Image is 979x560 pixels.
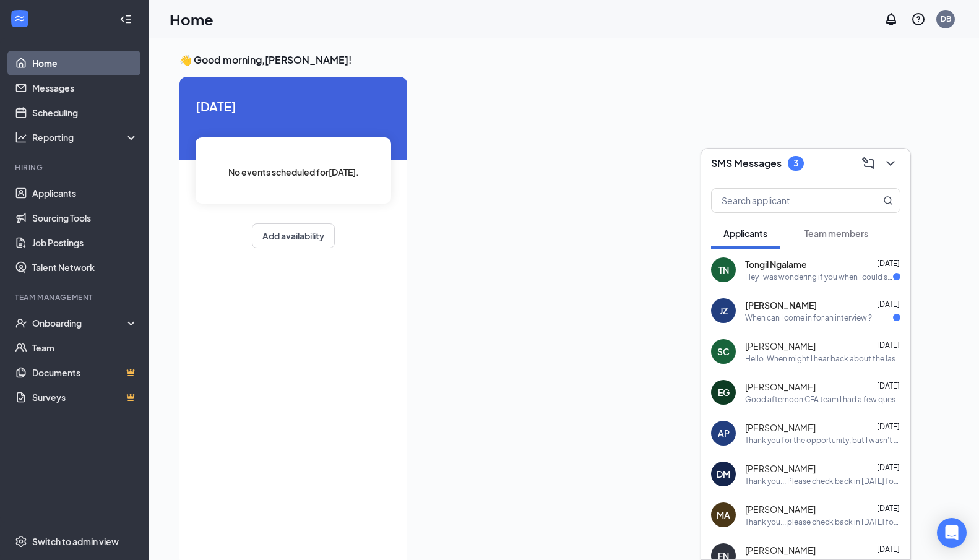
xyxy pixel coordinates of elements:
svg: Notifications [884,12,899,27]
div: Team Management [15,292,136,303]
div: Thank you... Please check back in [DATE] for more opportunities [745,476,900,486]
svg: ComposeMessage [861,156,876,171]
span: [DATE] [877,422,900,431]
span: [DATE] [877,504,900,513]
div: Switch to admin view [32,535,119,548]
svg: WorkstreamLogo [14,12,26,25]
span: [PERSON_NAME] [745,381,816,393]
div: Onboarding [32,317,127,329]
a: Sourcing Tools [32,205,138,230]
a: Job Postings [32,230,138,255]
div: Hello. When might I hear back about the last interview. Thank you, [PERSON_NAME] [745,353,900,364]
svg: MagnifyingGlass [883,196,893,205]
span: [DATE] [877,463,900,472]
button: Add availability [252,223,335,248]
div: SC [717,345,730,358]
div: Hey I was wondering if you when I could schedule an interview [745,272,893,282]
h3: 👋 Good morning, [PERSON_NAME] ! [179,53,948,67]
h1: Home [170,9,213,30]
a: Messages [32,75,138,100]
a: Team [32,335,138,360]
div: TN [718,264,729,276]
input: Search applicant [712,189,858,212]
div: Reporting [32,131,139,144]
svg: Collapse [119,13,132,25]
div: MA [717,509,730,521]
svg: ChevronDown [883,156,898,171]
a: SurveysCrown [32,385,138,410]
span: Tongil Ngalame [745,258,807,270]
a: DocumentsCrown [32,360,138,385]
button: ComposeMessage [858,153,878,173]
a: Talent Network [32,255,138,280]
a: Applicants [32,181,138,205]
span: [DATE] [877,299,900,309]
span: Team members [804,228,868,239]
span: [PERSON_NAME] [745,340,816,352]
span: [DATE] [877,259,900,268]
span: [PERSON_NAME] [745,299,817,311]
div: JZ [720,304,728,317]
span: [PERSON_NAME] [745,421,816,434]
span: No events scheduled for [DATE] . [228,165,359,179]
a: Scheduling [32,100,138,125]
div: Open Intercom Messenger [937,518,967,548]
div: Thank you for the opportunity, but I wasn't able to go because I don't have no one to take care o... [745,435,900,446]
div: Thank you... please check back in [DATE] for more opportunities [745,517,900,527]
span: [DATE] [877,340,900,350]
svg: QuestionInfo [911,12,926,27]
span: [PERSON_NAME] [745,503,816,515]
div: When can I come in for an interview ? [745,312,872,323]
div: DM [717,468,730,480]
span: [PERSON_NAME] [745,462,816,475]
a: Home [32,51,138,75]
span: [DATE] [196,97,391,116]
div: Hiring [15,162,136,173]
div: EG [718,386,730,398]
div: DB [941,14,951,24]
svg: UserCheck [15,317,27,329]
span: [PERSON_NAME] [745,544,816,556]
svg: Analysis [15,131,27,144]
span: [DATE] [877,381,900,390]
svg: Settings [15,535,27,548]
span: [DATE] [877,545,900,554]
div: Good afternoon CFA team I had a few questions regarding my application [745,394,900,405]
div: 3 [793,158,798,168]
button: ChevronDown [881,153,900,173]
div: AP [718,427,730,439]
span: Applicants [723,228,767,239]
h3: SMS Messages [711,157,782,170]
